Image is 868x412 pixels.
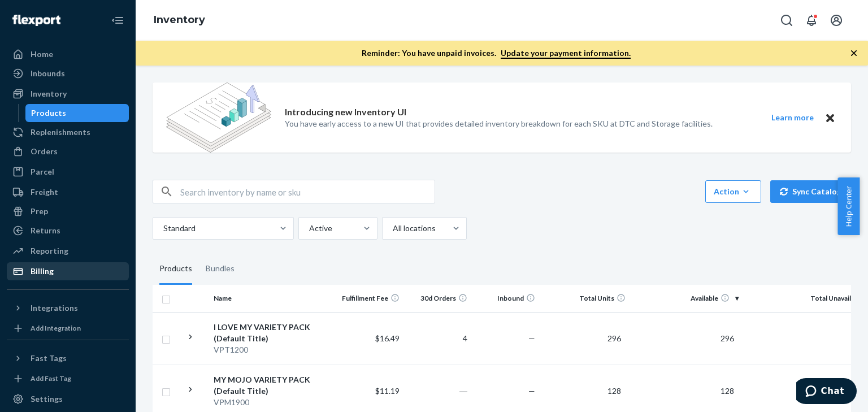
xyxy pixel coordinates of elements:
[528,386,535,396] span: —
[106,9,129,32] button: Close Navigation
[7,142,129,161] a: Orders
[31,107,66,119] div: Products
[716,386,739,396] span: 128
[7,202,129,220] a: Prep
[214,374,332,397] div: MY MOJO VARIETY PACK (Default Title)
[7,299,129,317] button: Integrations
[392,223,393,234] input: All locations
[837,177,860,235] button: Help Center
[214,344,332,355] div: VPT1200
[25,104,129,122] a: Products
[214,397,332,408] div: VPM1900
[31,353,67,364] div: Fast Tags
[145,4,214,37] ol: breadcrumbs
[31,206,48,217] div: Prep
[472,285,540,312] th: Inbound
[285,106,406,119] p: Introducing new Inventory UI
[31,166,54,177] div: Parcel
[7,242,129,260] a: Reporting
[362,47,631,59] p: Reminder: You have unpaid invoices.
[705,180,761,203] button: Action
[375,333,400,343] span: $16.49
[31,88,67,99] div: Inventory
[209,285,336,312] th: Name
[308,223,309,234] input: Active
[404,312,472,365] td: 4
[7,123,129,141] a: Replenishments
[375,386,400,396] span: $11.19
[206,253,235,285] div: Bundles
[796,378,857,406] iframe: Opens a widget where you can chat to one of our agents
[336,285,404,312] th: Fulfillment Fee
[7,262,129,280] a: Billing
[7,183,129,201] a: Freight
[12,15,60,26] img: Flexport logo
[7,222,129,240] a: Returns
[31,323,81,333] div: Add Integration
[31,49,53,60] div: Home
[7,390,129,408] a: Settings
[31,187,58,198] div: Freight
[214,322,332,344] div: I LOVE MY VARIETY PACK (Default Title)
[31,302,78,314] div: Integrations
[166,83,271,153] img: new-reports-banner-icon.82668bd98b6a51aee86340f2a7b77ae3.png
[603,333,626,343] span: 296
[800,9,823,32] button: Open notifications
[714,186,753,197] div: Action
[630,285,743,312] th: Available
[31,393,63,405] div: Settings
[764,111,821,125] button: Learn more
[7,322,129,335] a: Add Integration
[825,9,848,32] button: Open account menu
[285,118,713,129] p: You have early access to a new UI that provides detailed inventory breakdown for each SKU at DTC ...
[31,146,58,157] div: Orders
[31,245,68,257] div: Reporting
[7,349,129,367] button: Fast Tags
[770,180,851,203] button: Sync Catalog
[31,127,90,138] div: Replenishments
[540,285,630,312] th: Total Units
[7,85,129,103] a: Inventory
[31,225,60,236] div: Returns
[162,223,163,234] input: Standard
[775,9,798,32] button: Open Search Box
[603,386,626,396] span: 128
[7,163,129,181] a: Parcel
[31,266,54,277] div: Billing
[31,374,71,383] div: Add Fast Tag
[823,111,837,125] button: Close
[180,180,435,203] input: Search inventory by name or sku
[528,333,535,343] span: —
[716,333,739,343] span: 296
[7,372,129,385] a: Add Fast Tag
[31,68,65,79] div: Inbounds
[7,45,129,63] a: Home
[154,14,205,26] a: Inventory
[404,285,472,312] th: 30d Orders
[7,64,129,83] a: Inbounds
[501,48,631,59] a: Update your payment information.
[159,253,192,285] div: Products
